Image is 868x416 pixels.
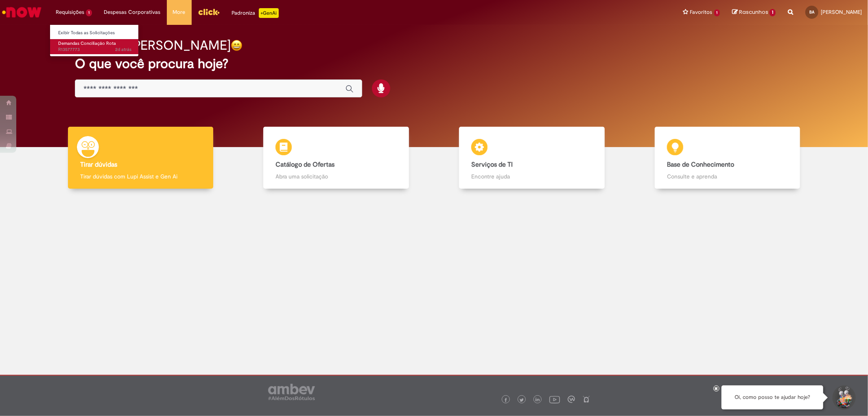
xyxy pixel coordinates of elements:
[115,46,131,53] time: 29/09/2025 15:32:29
[56,8,84,16] span: Requisições
[58,40,116,46] span: Demandas Conciliação Rota
[434,127,630,189] a: Serviços de TI Encontre ajuda
[50,29,140,37] a: Exibir Todas as Solicitações
[43,127,238,189] a: Tirar dúvidas Tirar dúvidas com Lupi Assist e Gen Ai
[739,8,768,16] span: Rascunhos
[504,398,508,402] img: logo_footer_facebook.png
[232,8,279,18] div: Padroniza
[75,38,231,53] h2: Bom dia, [PERSON_NAME]
[714,9,720,16] span: 1
[770,9,776,16] span: 1
[809,9,814,15] span: BA
[520,398,524,402] img: logo_footer_twitter.png
[104,8,161,16] span: Despesas Corporativas
[568,396,575,403] img: logo_footer_workplace.png
[86,9,92,16] span: 1
[275,161,335,169] b: Catálogo de Ofertas
[80,161,117,169] b: Tirar dúvidas
[732,9,776,16] a: Rascunhos
[630,127,825,189] a: Base de Conhecimento Consulte e aprenda
[821,9,862,15] span: [PERSON_NAME]
[690,8,713,16] span: Favoritos
[268,384,315,400] img: logo_footer_ambev_rotulo_gray.png
[549,394,560,405] img: logo_footer_youtube.png
[667,161,734,169] b: Base de Conhecimento
[471,161,513,169] b: Serviços de TI
[173,8,186,16] span: More
[1,4,43,20] img: ServiceNow
[238,127,434,189] a: Catálogo de Ofertas Abra uma solicitação
[536,398,540,403] img: logo_footer_linkedin.png
[259,8,279,18] p: +GenAi
[583,396,590,403] img: logo_footer_naosei.png
[115,46,131,53] span: 2d atrás
[50,39,140,54] a: Aberto R13577773 : Demandas Conciliação Rota
[58,46,131,53] span: R13577773
[831,385,856,410] button: Iniciar Conversa de Suporte
[231,40,243,51] img: happy-face.png
[198,6,220,18] img: click_logo_yellow_360x200.png
[75,57,793,71] h2: O que você procura hoje?
[667,172,788,180] p: Consulte e aprenda
[722,385,823,409] div: Oi, como posso te ajudar hoje?
[50,24,139,57] ul: Requisições
[471,172,592,180] p: Encontre ajuda
[275,172,396,180] p: Abra uma solicitação
[80,172,201,180] p: Tirar dúvidas com Lupi Assist e Gen Ai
